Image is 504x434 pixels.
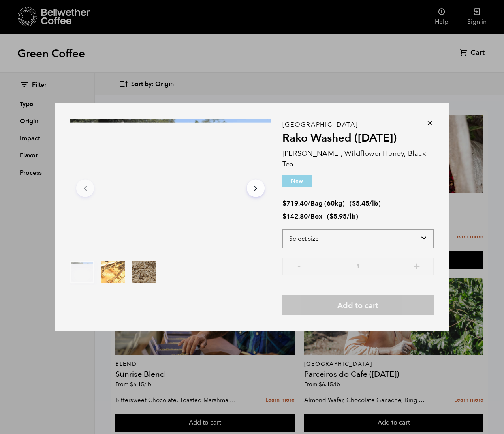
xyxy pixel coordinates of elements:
[412,262,422,269] button: +
[308,212,310,221] span: /
[282,175,312,187] p: New
[310,212,322,221] span: Box
[282,199,308,208] bdi: 719.40
[369,199,378,208] span: /lb
[308,199,310,208] span: /
[294,262,304,269] button: -
[329,212,333,221] span: $
[310,199,345,208] span: Bag (60kg)
[352,199,356,208] span: $
[350,199,381,208] span: ( )
[327,212,358,221] span: ( )
[282,132,434,145] h2: Rako Washed ([DATE])
[282,212,286,221] span: $
[347,212,356,221] span: /lb
[329,212,347,221] bdi: 5.95
[282,148,434,170] p: [PERSON_NAME], Wildflower Honey, Black Tea
[282,295,434,315] button: Add to cart
[282,212,308,221] bdi: 142.80
[352,199,369,208] bdi: 5.45
[282,199,286,208] span: $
